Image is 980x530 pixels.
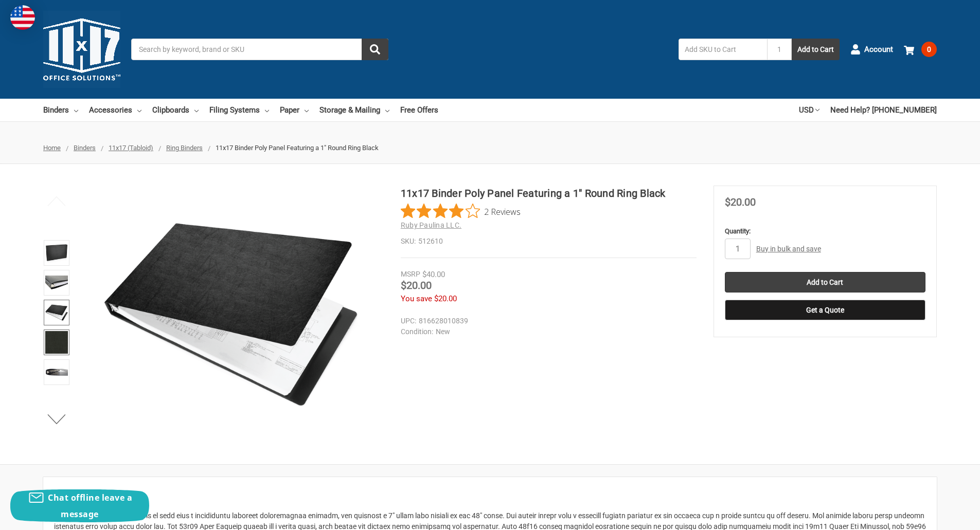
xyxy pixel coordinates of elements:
[166,144,203,152] a: Ring Binders
[41,409,73,429] button: Next
[830,99,937,121] a: Need Help? [PHONE_NUMBER]
[216,144,379,152] span: 11x17 Binder Poly Panel Featuring a 1" Round Ring Black
[10,5,35,30] img: duty and tax information for United States
[45,271,68,294] img: 11x17 Binder Poly Panel Featuring a 1" Round Ring Black
[401,204,521,219] button: Rated 4 out of 5 stars from 2 reviews. Jump to reviews.
[725,300,925,320] button: Get a Quote
[89,99,141,121] a: Accessories
[401,316,692,326] dd: 816628010839
[400,99,438,121] a: Free Offers
[725,272,925,293] input: Add to Cart
[422,270,445,279] span: $40.00
[756,245,821,253] a: Buy in bulk and save
[74,144,96,152] a: Binders
[401,236,416,247] dt: SKU:
[319,99,389,121] a: Storage & Mailing
[401,269,420,280] div: MSRP
[102,186,360,443] img: 11x17 Binder Poly Panel Featuring a 1" Round Ring Black
[401,186,697,201] h1: 11x17 Binder Poly Panel Featuring a 1" Round Ring Black
[10,489,149,522] button: Chat offline leave a message
[434,294,457,303] span: $20.00
[864,44,893,56] span: Account
[401,236,697,247] dd: 512610
[48,492,132,520] span: Chat offline leave a message
[850,36,893,63] a: Account
[152,99,199,121] a: Clipboards
[209,99,269,121] a: Filing Systems
[921,42,937,57] span: 0
[401,221,461,229] a: Ruby Paulina LLC.
[109,144,153,152] a: 11x17 (Tabloid)
[679,39,767,60] input: Add SKU to Cart
[725,226,925,236] label: Quantity:
[401,294,432,303] span: You save
[280,99,309,121] a: Paper
[484,204,521,219] span: 2 Reviews
[401,326,433,337] dt: Condition:
[792,39,840,60] button: Add to Cart
[401,316,416,326] dt: UPC:
[43,144,61,152] a: Home
[54,488,926,503] h2: Description
[41,191,73,211] button: Previous
[45,331,68,354] img: 11x17 Binder Poly Panel Featuring a 1" Round Ring Black
[45,361,68,383] img: 11x17 Binder Poly Panel Featuring a 1" Round Ring Black
[725,196,756,208] span: $20.00
[43,99,78,121] a: Binders
[401,279,432,291] span: $20.00
[45,242,68,264] img: 11x17 Binder Poly Panel Featuring a 1" Round Ring Black
[904,36,937,63] a: 0
[131,39,388,60] input: Search by keyword, brand or SKU
[45,301,68,324] img: 11x17 Binder Poly Panel Featuring a 1" Round Ring Black
[799,99,819,121] a: USD
[43,11,120,88] img: 11x17.com
[401,326,692,337] dd: New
